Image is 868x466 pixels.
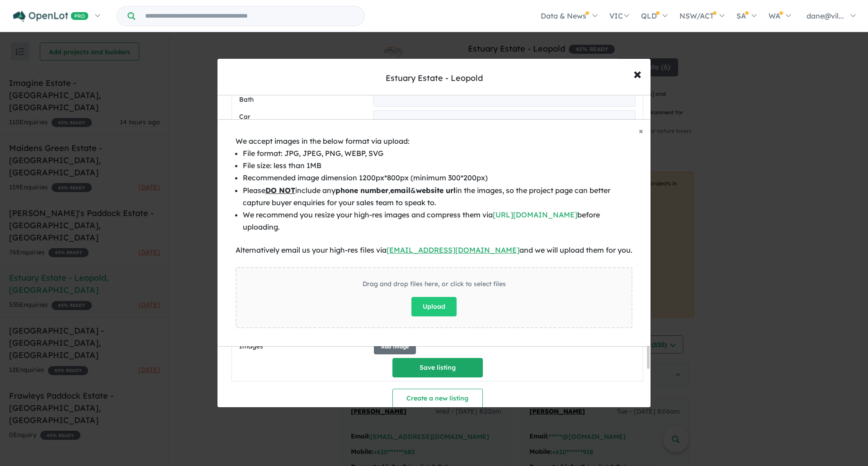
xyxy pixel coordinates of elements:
[243,184,632,209] li: Please include any , & in the images, so the project page can better capture buyer enquiries for ...
[363,279,506,290] div: Drag and drop files here, or click to select files
[137,6,363,26] input: Try estate name, suburb, builder or developer
[639,126,643,136] span: ×
[13,11,89,22] img: Openlot PRO Logo White
[243,172,632,184] li: Recommended image dimension 1200px*800px (minimum 300*200px)
[387,245,519,254] a: [EMAIL_ADDRESS][DOMAIN_NAME]
[265,186,295,195] u: DO NOT
[335,186,388,195] b: phone number
[390,186,410,195] b: email
[411,297,457,316] button: Upload
[493,210,577,219] a: [URL][DOMAIN_NAME]
[243,209,632,233] li: We recommend you resize your high-res images and compress them via before uploading.
[236,244,632,256] div: Alternatively email us your high-res files via and we will upload them for you.
[236,135,632,147] div: We accept images in the below format via upload:
[807,11,844,20] span: dane@vil...
[243,160,632,172] li: File size: less than 1MB
[243,147,632,160] li: File format: JPG, JPEG, PNG, WEBP, SVG
[416,186,456,195] b: website url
